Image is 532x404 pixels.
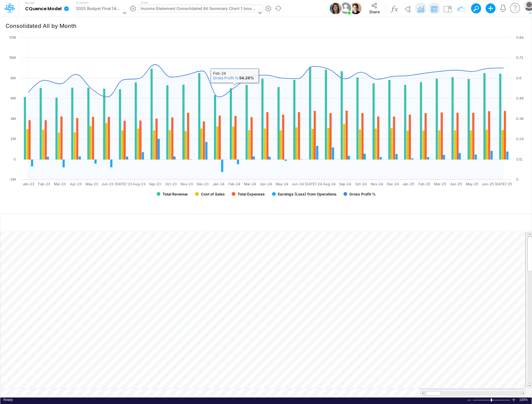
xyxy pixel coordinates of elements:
text: Jun-24 [292,182,304,186]
text: 0 [516,177,518,182]
text: Dec-24 [387,182,399,186]
text: [DATE]-25 [495,182,512,186]
text: 0.48 [516,96,524,100]
text: [DATE]-24 [305,182,322,186]
text: Total Revenue [163,192,188,196]
text: Jan-23 [23,182,34,186]
input: Type a title here [5,19,465,32]
text: Sep-23 [149,182,161,186]
img: User Image Icon [330,2,342,14]
text: Earnings (Loss) from Operations [278,192,337,196]
span: 100% [519,397,529,402]
text: 6M [11,96,16,100]
a: Notifications [499,5,507,12]
text: Total Expenses [238,192,265,196]
text: Feb-23 [38,182,50,186]
span: Ready [3,398,13,402]
img: User Image Icon [350,2,362,14]
text: Jan-25 [403,182,414,186]
text: Apr-25 [450,182,462,186]
text: Feb-24 [228,182,240,186]
text: Feb-25 [418,182,430,186]
text: Apr-24 [260,182,272,186]
text: Sep-24 [339,182,351,186]
text: Gross Profit % [349,192,376,196]
button: Share [364,1,384,16]
text: 0.72 [516,55,523,60]
text: May-23 [85,182,98,186]
text: Jun-23 [102,182,114,186]
text: Mar-24 [244,182,256,186]
text: [DATE]-23 [115,182,132,186]
div: 2025 Budget Final [Active] [76,6,121,13]
text: Aug-24 [323,182,336,186]
text: Oct-23 [165,182,177,186]
div: In Ready mode [3,397,13,402]
text: Oct-24 [355,182,367,186]
label: Scenario [76,0,89,5]
div: Income Statement Consolidated All Summary Chart 1 (example) [141,6,257,13]
text: 2M [11,137,16,141]
div: Zoom Out [467,398,472,402]
div: Zoom [473,397,511,402]
text: 10M [9,55,16,60]
text: Nov-23 [181,182,193,186]
text: 8M [11,76,16,80]
text: 0.36 [516,116,524,121]
text: Cost of Sales [201,192,225,196]
text: Jan-24 [213,182,225,186]
text: May-25 [466,182,478,186]
text: May-24 [276,182,288,186]
text: Apr-23 [70,182,82,186]
text: 12M [9,35,16,40]
text: Dec-23 [197,182,209,186]
b: CQuence Model [25,6,61,12]
span: Share [369,9,380,14]
text: Mar-25 [434,182,446,186]
text: 0.84 [516,35,524,40]
img: User Image Icon [339,1,353,15]
text: Nov-24 [371,182,383,186]
text: 0.12 [516,157,522,161]
text: Jun-25 [482,182,494,186]
text: 0 [14,157,16,161]
text: -2M [9,177,16,182]
text: 0.24 [516,137,524,141]
text: Aug-23 [133,182,146,186]
text: Mar-23 [54,182,66,186]
label: View [141,0,148,5]
div: Zoom level [519,397,529,402]
div: Zoom [491,398,492,402]
text: 0.6 [516,76,521,80]
label: Model [25,1,34,5]
text: 4M [11,116,16,121]
div: Zoom In [511,397,516,402]
input: Type a title here [6,216,397,229]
